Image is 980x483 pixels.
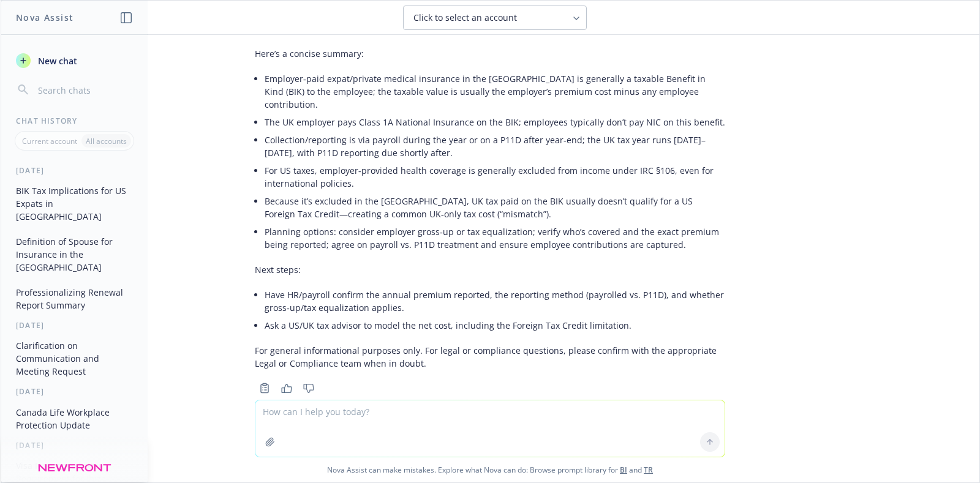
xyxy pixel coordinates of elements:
p: All accounts [86,136,127,146]
button: BIK Tax Implications for US Expats in [GEOGRAPHIC_DATA] [11,181,138,227]
p: Here’s a concise summary: [255,47,725,60]
li: The UK employer pays Class 1A National Insurance on the BIK; employees typically don’t pay NIC on... [265,113,725,131]
span: Click to select an account [413,12,517,24]
li: Employer‑paid expat/private medical insurance in the [GEOGRAPHIC_DATA] is generally a taxable Ben... [265,70,725,113]
li: Ask a US/UK tax advisor to model the net cost, including the Foreign Tax Credit limitation. [265,316,725,334]
svg: Copy to clipboard [259,383,270,394]
a: TR [644,465,653,475]
p: Next steps: [255,263,725,276]
div: [DATE] [1,320,148,331]
p: Current account [22,136,77,146]
input: Search chats [36,81,133,99]
li: Because it’s excluded in the [GEOGRAPHIC_DATA], UK tax paid on the BIK usually doesn’t qualify fo... [265,192,725,223]
div: Chat History [1,116,148,126]
li: Collection/reporting is via payroll during the year or on a P11D after year‑end; the UK tax year ... [265,131,725,162]
button: Click to select an account [403,6,587,30]
h1: Nova Assist [16,11,73,24]
div: [DATE] [1,165,148,176]
button: New chat [11,50,138,72]
button: Professionalizing Renewal Report Summary [11,282,138,315]
span: New chat [36,54,77,67]
li: Planning options: consider employer gross‑up or tax equalization; verify who’s covered and the ex... [265,223,725,253]
li: For US taxes, employer‑provided health coverage is generally excluded from income under IRC §106,... [265,162,725,192]
div: [DATE] [1,386,148,397]
button: Clarification on Communication and Meeting Request [11,335,138,381]
p: For general informational purposes only. For legal or compliance questions, please confirm with t... [255,344,725,370]
a: BI [620,465,627,475]
button: Thumbs down [299,380,318,397]
div: [DATE] [1,440,148,451]
button: Definition of Spouse for Insurance in the [GEOGRAPHIC_DATA] [11,231,138,277]
button: Canada Life Workplace Protection Update [11,402,138,435]
li: Have HR/payroll confirm the annual premium reported, the reporting method (payrolled vs. P11D), a... [265,286,725,316]
span: Nova Assist can make mistakes. Explore what Nova can do: Browse prompt library for and [6,457,974,482]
